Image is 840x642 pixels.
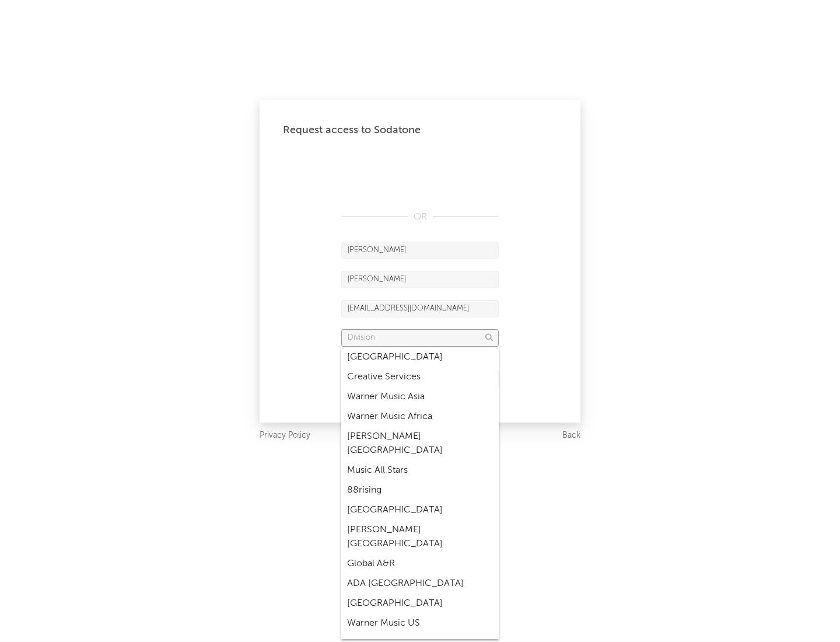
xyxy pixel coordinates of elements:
[341,300,499,317] input: Email
[341,594,499,613] div: [GEOGRAPHIC_DATA]
[341,367,499,387] div: Creative Services
[341,520,499,554] div: [PERSON_NAME] [GEOGRAPHIC_DATA]
[341,387,499,407] div: Warner Music Asia
[341,329,499,347] input: Division
[341,271,499,288] input: Last Name
[283,123,557,137] div: Request access to Sodatone
[341,407,499,427] div: Warner Music Africa
[341,347,499,367] div: [GEOGRAPHIC_DATA]
[341,427,499,460] div: [PERSON_NAME] [GEOGRAPHIC_DATA]
[341,574,499,594] div: ADA [GEOGRAPHIC_DATA]
[562,428,580,443] a: Back
[341,460,499,480] div: Music All Stars
[341,554,499,574] div: Global A&R
[341,500,499,520] div: [GEOGRAPHIC_DATA]
[341,480,499,500] div: 88rising
[341,613,499,633] div: Warner Music US
[260,428,310,443] a: Privacy Policy
[341,242,499,259] input: First Name
[341,210,499,224] div: OR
